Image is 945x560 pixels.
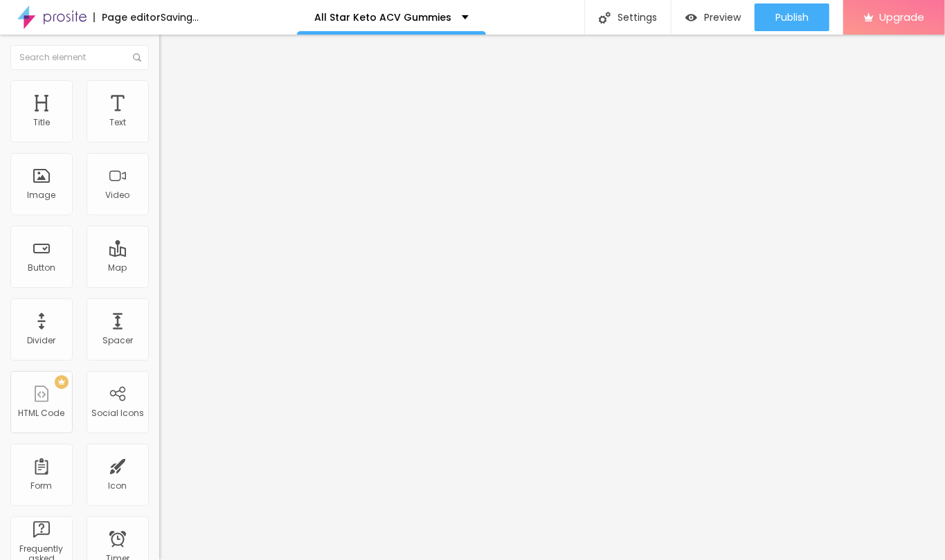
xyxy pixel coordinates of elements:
[33,118,50,127] div: Title
[109,481,127,491] div: Icon
[599,12,611,24] img: Icone
[10,45,149,70] input: Search element
[685,12,697,24] img: view-1.svg
[775,12,809,23] span: Publish
[93,12,161,22] div: Page editor
[19,408,65,418] div: HTML Code
[31,481,53,491] div: Form
[314,12,451,22] p: All Star Keto ACV Gummies
[159,35,945,560] iframe: To enrich screen reader interactions, please activate Accessibility in Grammarly extension settings
[102,336,133,345] div: Spacer
[109,263,127,273] div: Map
[133,53,141,62] img: Icone
[879,11,924,23] span: Upgrade
[161,12,199,22] div: Saving...
[109,118,126,127] div: Text
[106,190,130,200] div: Video
[704,12,741,23] span: Preview
[28,336,56,345] div: Divider
[28,263,55,273] div: Button
[28,190,56,200] div: Image
[91,408,144,418] div: Social Icons
[755,3,829,31] button: Publish
[672,3,755,31] button: Preview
